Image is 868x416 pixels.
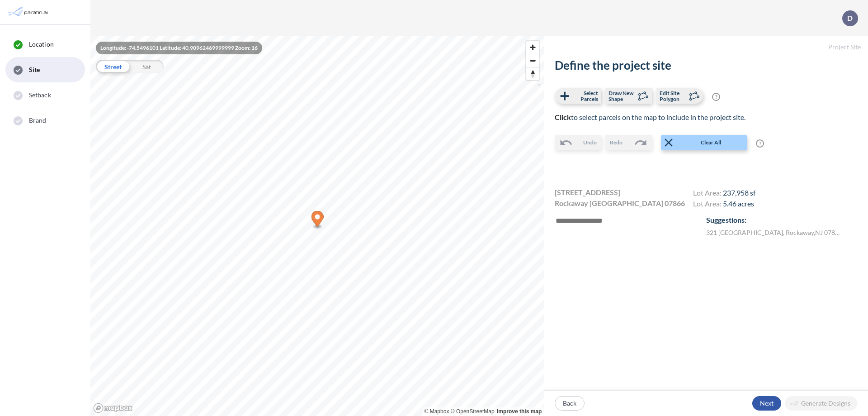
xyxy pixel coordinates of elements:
[425,408,449,415] a: Mapbox
[96,42,262,54] div: Longitude: -74.5496101 Latitude: 40.90962469999999 Zoom: 16
[756,139,764,148] span: ?
[723,199,754,208] span: 5.46 acres
[583,139,597,147] span: Undo
[29,40,54,49] span: Location
[661,135,747,150] button: Clear All
[526,54,539,67] button: Zoom out
[706,215,857,225] p: Suggestions:
[555,187,620,198] span: [STREET_ADDRESS]
[609,90,635,102] span: Draw New Shape
[675,139,746,147] span: Clear All
[563,399,576,408] p: Back
[497,408,542,415] a: Improve this map
[723,188,755,197] span: 237,958 sf
[571,90,598,102] span: Select Parcels
[660,90,686,102] span: Edit Site Polygon
[90,36,544,416] canvas: Map
[610,139,623,147] span: Redo
[526,54,539,67] span: Zoom out
[29,116,47,125] span: Brand
[96,60,130,73] div: Street
[693,188,755,199] h4: Lot Area:
[311,211,324,230] div: Map marker
[526,41,539,54] button: Zoom in
[29,65,40,74] span: Site
[555,58,857,72] h2: Define the project site
[451,408,495,415] a: OpenStreetMap
[847,14,853,22] p: D
[706,228,842,237] label: 321 [GEOGRAPHIC_DATA] , Rockaway , NJ 07866 , US
[555,135,601,150] button: Undo
[93,403,133,413] a: Mapbox homepage
[555,113,745,121] span: to select parcels on the map to include in the project site.
[130,60,164,73] div: Sat
[752,396,781,411] button: Next
[544,36,868,58] h5: Project Site
[555,198,685,209] span: Rockaway [GEOGRAPHIC_DATA] 07866
[555,396,585,411] button: Back
[605,135,652,150] button: Redo
[526,67,539,80] span: Reset bearing to north
[555,113,571,121] b: Click
[29,91,51,100] span: Setback
[712,93,720,101] span: ?
[526,67,539,80] button: Reset bearing to north
[7,4,51,20] img: Parafin
[693,199,755,210] h4: Lot Area:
